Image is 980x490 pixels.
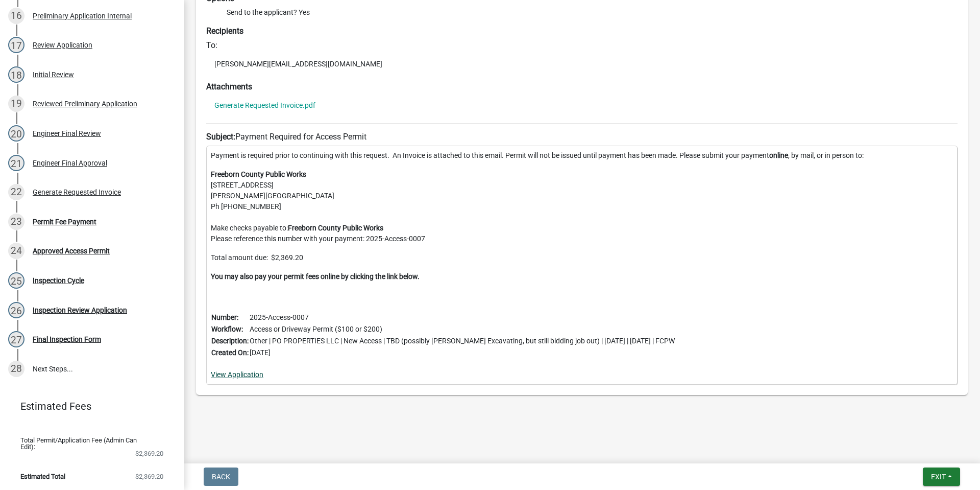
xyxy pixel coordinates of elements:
[288,224,383,232] strong: Freeborn County Public Works
[8,125,24,142] div: 20
[33,307,127,314] div: Inspection Review Application
[33,159,107,167] div: Engineer Final Approval
[214,102,315,109] a: Generate Requested Invoice.pdf
[211,313,238,321] b: Number:
[8,155,24,171] div: 21
[135,473,163,480] span: $2,369.20
[33,41,92,49] div: Review Application
[249,312,675,323] td: 2025-Access-0007
[206,82,252,91] strong: Attachments
[211,325,243,333] b: Workflow:
[206,56,958,72] li: [PERSON_NAME][EMAIL_ADDRESS][DOMAIN_NAME]
[769,151,788,159] strong: online
[204,468,238,486] button: Back
[33,218,96,225] div: Permit Fee Payment
[8,361,24,377] div: 28
[212,473,230,481] span: Back
[923,468,960,486] button: Exit
[931,473,946,481] span: Exit
[8,272,24,289] div: 25
[33,130,101,137] div: Engineer Final Review
[33,71,74,78] div: Initial Review
[249,347,675,359] td: [DATE]
[33,189,121,196] div: Generate Requested Invoice
[135,450,163,457] span: $2,369.20
[211,170,306,178] strong: Freeborn County Public Works
[33,277,84,284] div: Inspection Cycle
[211,150,953,161] p: Payment is required prior to continuing with this request. An Invoice is attached to this email. ...
[249,323,675,335] td: Access or Driveway Permit ($100 or $200)
[33,247,110,254] div: Approved Access Permit
[8,96,24,112] div: 19
[206,26,243,36] strong: Recipients
[33,100,137,107] div: Reviewed Preliminary Application
[8,302,24,318] div: 26
[211,169,953,244] p: [STREET_ADDRESS] [PERSON_NAME][GEOGRAPHIC_DATA] Ph [PHONE_NUMBER] Make checks payable to: Please ...
[33,336,101,343] div: Final Inspection Form
[211,272,420,281] strong: You may also pay your permit fees online by clicking the link below.
[20,473,65,480] span: Estimated Total
[8,243,24,259] div: 24
[211,348,249,357] b: Created On:
[8,184,24,200] div: 22
[206,40,958,50] h6: To:
[8,396,167,416] a: Estimated Fees
[8,37,24,53] div: 17
[211,370,263,379] a: View Application
[227,7,958,18] li: Send to the applicant? Yes
[8,331,24,347] div: 27
[211,337,249,345] b: Description:
[33,12,132,19] div: Preliminary Application Internal
[249,335,675,347] td: Other | PO PROPERTIES LLC | New Access | TBD (possibly [PERSON_NAME] Excavating, but still biddin...
[8,8,24,24] div: 16
[206,132,235,142] strong: Subject:
[206,132,958,142] h6: Payment Required for Access Permit
[20,437,147,450] span: Total Permit/Application Fee (Admin Can Edit):
[8,66,24,83] div: 18
[8,214,24,230] div: 23
[211,252,953,263] p: Total amount due: $2,369.20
